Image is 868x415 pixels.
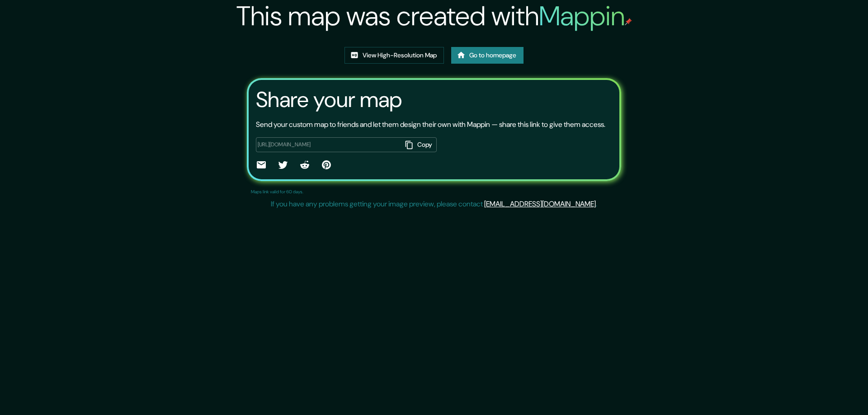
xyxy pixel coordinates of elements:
a: View High-Resolution Map [344,47,444,64]
p: Send your custom map to friends and let them design their own with Mappin — share this link to gi... [256,119,605,130]
h3: Share your map [256,87,402,112]
p: Maps link valid for 60 days. [251,188,303,195]
button: Copy [401,137,437,152]
a: [EMAIL_ADDRESS][DOMAIN_NAME] [484,199,596,209]
p: If you have any problems getting your image preview, please contact . [271,199,597,210]
a: Go to homepage [451,47,524,64]
img: mappin-pin [625,18,632,25]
